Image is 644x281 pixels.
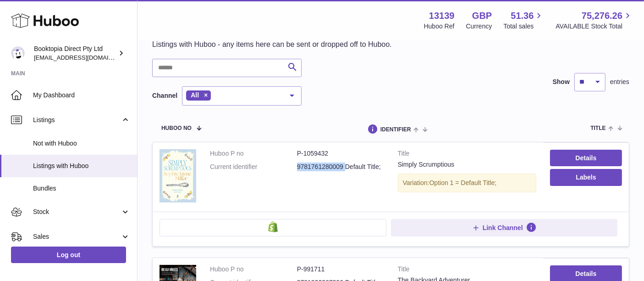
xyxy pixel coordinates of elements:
[210,163,297,171] dt: Current identifier
[191,91,199,99] span: All
[398,160,536,169] div: Simply Scrumptious
[398,265,536,276] strong: Title
[550,150,622,166] a: Details
[34,54,135,61] span: [EMAIL_ADDRESS][DOMAIN_NAME]
[556,22,633,31] span: AVAILABLE Stock Total
[11,247,126,263] a: Log out
[610,78,629,86] span: entries
[297,163,384,171] dd: 9781761280009 Default Title;
[472,10,492,22] strong: GBP
[33,208,121,216] span: Stock
[398,149,536,160] strong: Title
[503,22,544,31] span: Total sales
[268,221,278,232] img: shopify-small.png
[391,219,618,236] button: Link Channel
[210,149,297,158] dt: Huboo P no
[429,10,455,22] strong: 13139
[33,184,130,193] span: Bundles
[429,179,497,186] span: Option 1 = Default Title;
[161,125,192,131] span: Huboo no
[590,125,605,131] span: title
[210,265,297,274] dt: Huboo P no
[380,127,411,133] span: identifier
[152,39,392,50] p: Listings with Huboo - any items here can be sent or dropped off to Huboo.
[398,174,536,192] div: Variation:
[511,10,534,22] span: 51.36
[556,10,633,31] a: 75,276.26 AVAILABLE Stock Total
[483,224,523,232] span: Link Channel
[466,22,492,31] div: Currency
[11,46,25,60] img: internalAdmin-13139@internal.huboo.com
[297,149,384,158] dd: P-1059432
[424,22,455,31] div: Huboo Ref
[297,265,384,274] dd: P-991711
[33,162,130,170] span: Listings with Huboo
[503,10,544,31] a: 51.36 Total sales
[33,91,130,100] span: My Dashboard
[34,45,116,62] div: Booktopia Direct Pty Ltd
[152,91,177,100] label: Channel
[160,149,196,202] img: Simply Scrumptious
[550,169,622,185] button: Labels
[33,139,130,148] span: Not with Huboo
[33,116,121,124] span: Listings
[33,232,121,241] span: Sales
[582,10,622,22] span: 75,276.26
[553,78,570,86] label: Show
